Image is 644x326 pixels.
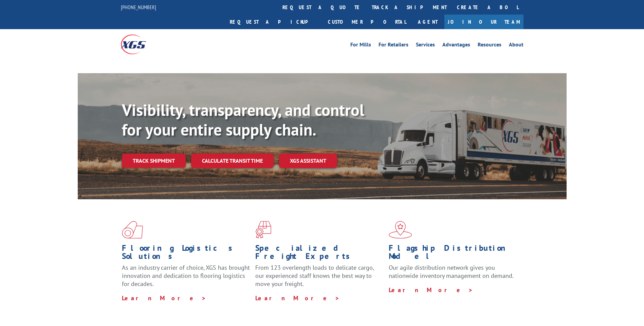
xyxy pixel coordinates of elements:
img: xgs-icon-flagship-distribution-model-red [389,221,412,239]
a: Learn More > [389,286,473,294]
a: Request a pickup [225,15,323,29]
span: Our agile distribution network gives you nationwide inventory management on demand. [389,264,514,280]
h1: Flooring Logistics Solutions [122,244,250,264]
a: Calculate transit time [191,154,274,168]
a: [PHONE_NUMBER] [121,4,156,11]
a: Join Our Team [444,15,523,29]
img: xgs-icon-total-supply-chain-intelligence-red [122,221,143,239]
a: About [509,42,523,49]
p: From 123 overlength loads to delicate cargo, our experienced staff knows the best way to move you... [255,264,384,294]
h1: Flagship Distribution Model [389,244,517,264]
a: Resources [478,42,501,49]
a: Learn More > [122,294,206,302]
a: Services [416,42,435,49]
a: Learn More > [255,294,340,302]
a: For Retailers [379,42,408,49]
span: As an industry carrier of choice, XGS has brought innovation and dedication to flooring logistics... [122,264,250,288]
h1: Specialized Freight Experts [255,244,384,264]
a: Customer Portal [323,15,411,29]
a: Advantages [442,42,470,49]
a: Agent [411,15,444,29]
b: Visibility, transparency, and control for your entire supply chain. [122,99,364,140]
a: XGS ASSISTANT [279,154,337,168]
a: For Mills [350,42,371,49]
img: xgs-icon-focused-on-flooring-red [255,221,271,239]
a: Track shipment [122,154,186,168]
